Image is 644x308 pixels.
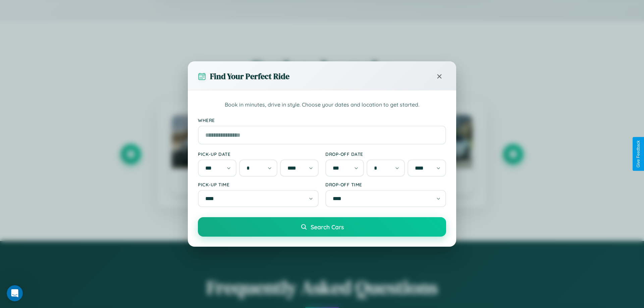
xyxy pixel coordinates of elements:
label: Drop-off Time [325,182,446,187]
label: Pick-up Date [198,151,319,157]
button: Search Cars [198,217,446,237]
label: Pick-up Time [198,182,319,187]
p: Book in minutes, drive in style. Choose your dates and location to get started. [198,101,446,109]
label: Where [198,117,446,123]
h3: Find Your Perfect Ride [210,71,289,82]
label: Drop-off Date [325,151,446,157]
span: Search Cars [311,223,344,231]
